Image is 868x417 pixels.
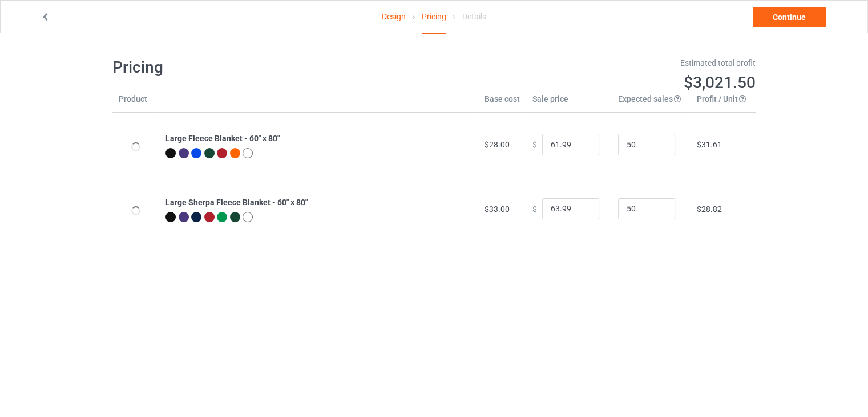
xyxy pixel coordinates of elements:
[165,134,280,143] b: Large Fleece Blanket - 60" x 80"
[697,205,722,214] span: $28.82
[526,93,612,113] th: Sale price
[691,93,756,113] th: Profit / Unit
[684,73,756,92] span: $3,021.50
[485,140,510,149] span: $28.00
[462,1,486,33] div: Details
[442,57,756,69] div: Estimated total profit
[478,93,526,113] th: Base cost
[422,1,446,34] div: Pricing
[753,7,826,27] a: Continue
[485,205,510,214] span: $33.00
[112,93,159,113] th: Product
[697,140,722,149] span: $31.61
[532,204,537,213] span: $
[532,140,537,149] span: $
[165,198,308,207] b: Large Sherpa Fleece Blanket - 60" x 80"
[112,57,426,78] h1: Pricing
[612,93,691,113] th: Expected sales
[382,1,406,33] a: Design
